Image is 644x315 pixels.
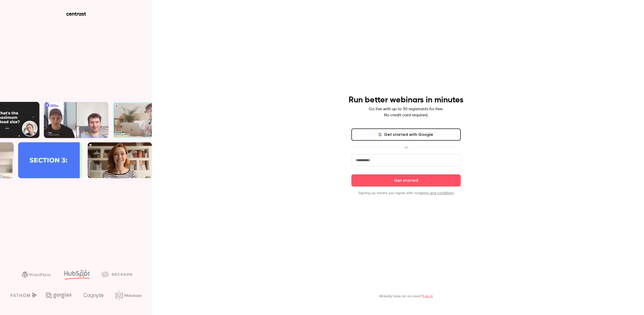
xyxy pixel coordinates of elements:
p: Go live with up to 30 registrants for free. No credit card required. [369,106,443,118]
a: terms and conditions [419,191,454,195]
button: Get started with Google [351,128,461,141]
a: Log in [423,294,433,298]
span: or [402,145,410,150]
p: Already have an account? [379,294,433,299]
button: Get started [351,174,461,187]
p: Signing up means you agree with our [351,191,461,196]
h4: Run better webinars in minutes [349,95,464,105]
img: decagon [102,271,132,277]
